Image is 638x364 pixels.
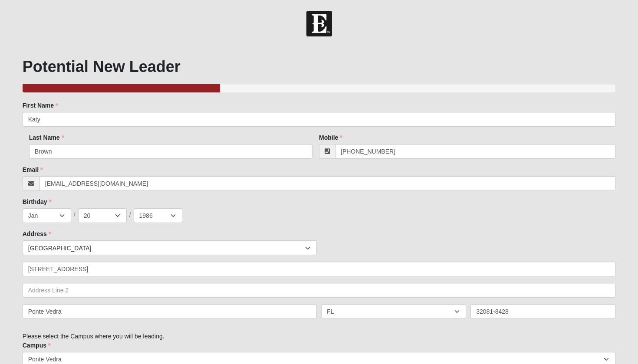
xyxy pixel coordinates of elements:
img: Church of Eleven22 Logo [306,11,332,36]
span: / [74,210,76,220]
input: City [23,304,317,319]
label: Address [23,230,51,238]
label: First Name [23,101,58,110]
label: Email [23,165,43,174]
input: Address Line 2 [23,283,616,298]
label: Birthday [23,197,52,206]
label: Campus [23,341,51,350]
input: Address Line 1 [23,262,616,276]
h1: Potential New Leader [23,57,616,76]
span: / [129,210,131,220]
input: Zip [470,304,615,319]
span: [GEOGRAPHIC_DATA] [28,241,305,256]
label: Mobile [319,133,342,142]
label: Last Name [29,133,64,142]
